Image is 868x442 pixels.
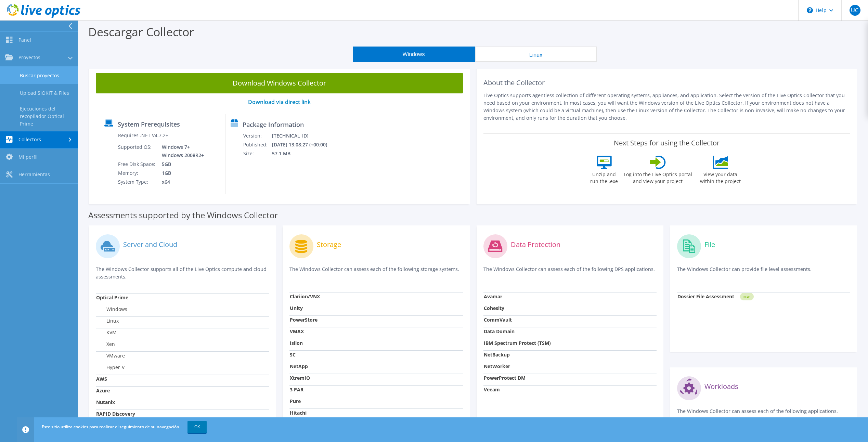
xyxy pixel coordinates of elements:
button: Linux [475,47,597,62]
strong: XtremIO [290,375,310,381]
p: The Windows Collector can assess each of the following storage systems. [289,265,463,279]
label: Server and Cloud [123,241,177,248]
strong: Data Domain [484,328,515,335]
label: Workloads [704,383,738,390]
tspan: NEW! [743,295,750,299]
label: File [704,241,715,248]
label: System Prerequisites [118,121,180,128]
strong: PowerProtect DM [484,375,526,381]
label: Descargar Collector [88,24,194,40]
td: 57.1 MB [272,149,336,158]
label: Package Information [243,121,304,128]
strong: 3 PAR [290,386,303,393]
strong: NetApp [290,363,308,369]
td: Supported OS: [118,143,157,160]
label: Requires .NET V4.7.2+ [118,132,168,139]
td: Free Disk Space: [118,160,157,169]
strong: Dossier File Assessment [677,293,734,300]
a: Download Windows Collector [96,73,463,93]
label: Next Steps for using the Collector [614,139,720,147]
td: Size: [243,149,272,158]
strong: Unity [290,305,303,311]
td: Published: [243,140,272,149]
label: Storage [317,241,341,248]
label: View your data within the project [696,169,745,185]
label: Data Protection [511,241,560,248]
td: Windows 7+ Windows 2008R2+ [157,143,205,160]
label: Assessments supported by the Windows Collector [88,212,278,219]
p: The Windows Collector can assess each of the following DPS applications. [483,265,657,279]
a: OK [187,421,207,433]
td: x64 [157,178,205,186]
a: Download via direct link [248,98,311,106]
label: VMware [96,352,125,359]
p: The Windows Collector supports all of the Live Optics compute and cloud assessments. [96,265,269,281]
span: Este sitio utiliza cookies para realizar el seguimiento de su navegación. [42,424,180,430]
label: Windows [96,306,127,313]
strong: CommVault [484,316,512,323]
strong: NetWorker [484,363,510,369]
button: Windows [353,47,475,62]
td: Memory: [118,169,157,178]
strong: Azure [96,387,110,394]
span: UC [850,5,860,16]
h2: About the Collector [483,79,851,87]
strong: Avamar [484,293,502,300]
strong: VMAX [290,328,304,335]
strong: Optical Prime [96,294,128,301]
strong: PowerStore [290,316,318,323]
td: 5GB [157,160,205,169]
td: 1GB [157,169,205,178]
label: Xen [96,341,115,348]
strong: Veeam [484,386,500,393]
td: [DATE] 13:08:27 (+00:00) [272,140,336,149]
label: Unzip and run the .exe [588,169,620,185]
label: KVM [96,329,117,336]
td: System Type: [118,178,157,186]
strong: Isilon [290,340,303,346]
td: [TECHNICAL_ID] [272,131,336,140]
p: The Windows Collector can assess each of the following applications. [677,407,850,421]
strong: Nutanix [96,399,115,405]
label: Linux [96,317,119,324]
label: Log into the Live Optics portal and view your project [623,169,692,185]
strong: Pure [290,398,301,404]
svg: \n [807,7,813,13]
strong: Cohesity [484,305,504,311]
strong: IBM Spectrum Protect (TSM) [484,340,551,346]
strong: NetBackup [484,351,510,358]
p: Live Optics supports agentless collection of different operating systems, appliances, and applica... [483,92,851,122]
strong: RAPID Discovery [96,411,135,417]
p: The Windows Collector can provide file level assessments. [677,265,850,279]
strong: Clariion/VNX [290,293,320,300]
strong: Hitachi [290,409,307,416]
strong: AWS [96,376,107,382]
strong: SC [290,351,296,358]
label: Hyper-V [96,364,125,371]
td: Version: [243,131,272,140]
